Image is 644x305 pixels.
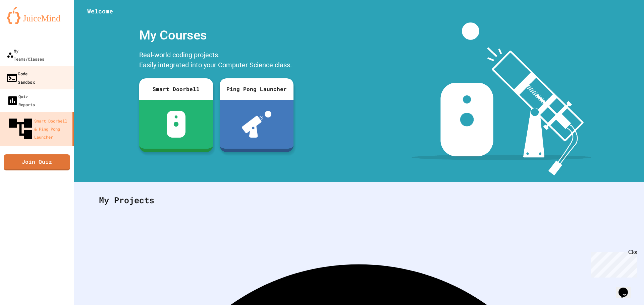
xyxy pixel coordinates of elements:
[3,3,46,43] div: Chat with us now!Close
[242,111,272,138] img: ppl-with-ball.png
[220,78,293,100] div: Ping Pong Launcher
[136,48,297,73] div: Real-world coding projects. Easily integrated into your Computer Science class.
[6,69,35,86] div: Code Sandbox
[139,78,213,100] div: Smart Doorbell
[7,47,44,63] div: My Teams/Classes
[588,249,637,278] iframe: chat widget
[616,278,637,298] iframe: chat widget
[7,92,35,108] div: Quiz Reports
[7,7,67,24] img: logo-orange.svg
[136,22,297,48] div: My Courses
[7,115,70,143] div: Smart Doorbell & Ping Pong Launcher
[167,111,186,138] img: sdb-white.svg
[92,187,626,213] div: My Projects
[412,22,591,175] img: banner-image-my-projects.png
[4,154,70,170] a: Join Quiz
